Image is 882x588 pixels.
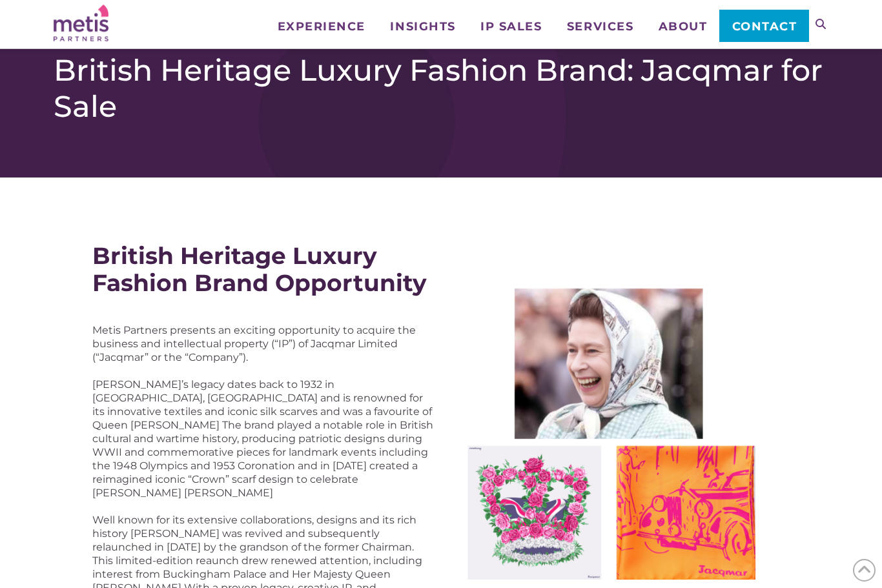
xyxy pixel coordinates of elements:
[54,5,108,41] img: Metis Partners
[567,21,633,32] span: Services
[278,21,365,32] span: Experience
[390,21,455,32] span: Insights
[659,21,708,32] span: About
[732,21,797,32] span: Contact
[447,242,790,584] img: Image
[92,378,435,500] p: [PERSON_NAME]’s legacy dates back to 1932 in [GEOGRAPHIC_DATA], [GEOGRAPHIC_DATA] and is renowned...
[719,10,809,42] a: Contact
[92,323,435,364] p: Metis Partners presents an exciting opportunity to acquire the business and intellectual property...
[54,52,828,125] h1: British Heritage Luxury Fashion Brand: Jacqmar for Sale
[853,559,876,582] span: Back to Top
[480,21,542,32] span: IP Sales
[92,241,427,297] strong: British Heritage Luxury Fashion Brand Opportunity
